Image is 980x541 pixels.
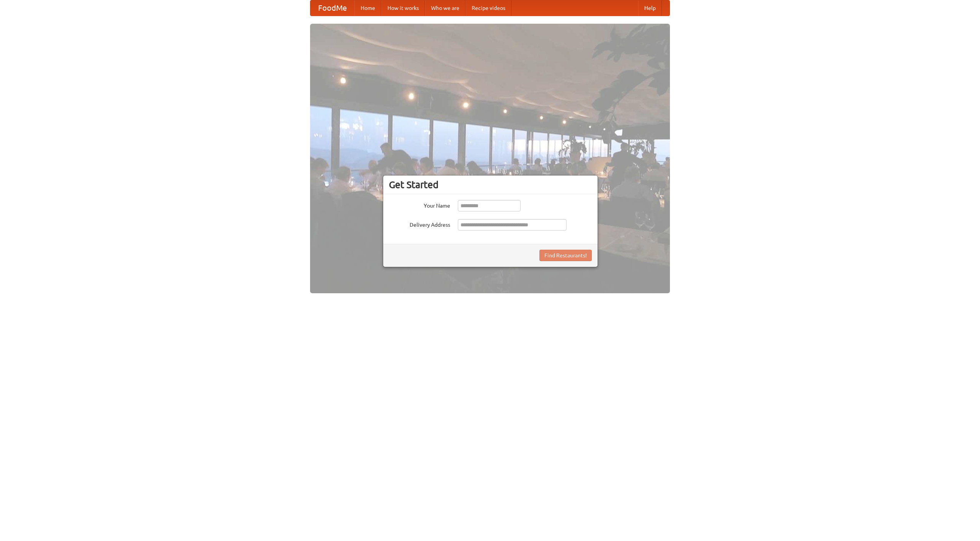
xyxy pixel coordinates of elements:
a: Help [638,0,662,16]
label: Your Name [389,200,450,210]
a: Recipe videos [465,0,511,16]
a: FoodMe [310,0,354,16]
a: Home [354,0,381,16]
label: Delivery Address [389,219,450,229]
a: Who we are [425,0,465,16]
h3: Get Started [389,179,592,190]
a: How it works [381,0,425,16]
button: Find Restaurants! [539,250,592,261]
